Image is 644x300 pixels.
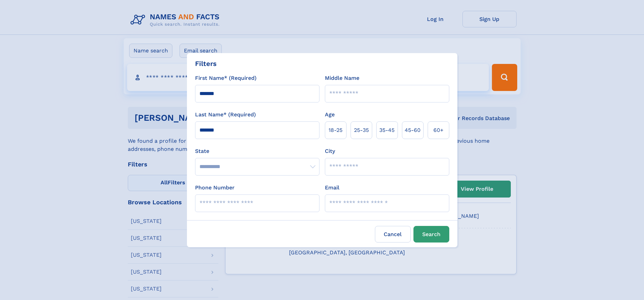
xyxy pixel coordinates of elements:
[325,111,335,119] label: Age
[195,111,256,119] label: Last Name* (Required)
[329,126,342,134] span: 18‑25
[405,126,421,134] span: 45‑60
[195,147,319,155] label: State
[413,226,449,243] button: Search
[325,147,335,155] label: City
[195,184,235,192] label: Phone Number
[195,59,217,69] div: Filters
[195,74,257,82] label: First Name* (Required)
[433,126,444,134] span: 60+
[379,126,395,134] span: 35‑45
[375,226,411,243] label: Cancel
[325,184,339,192] label: Email
[325,74,359,82] label: Middle Name
[354,126,369,134] span: 25‑35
